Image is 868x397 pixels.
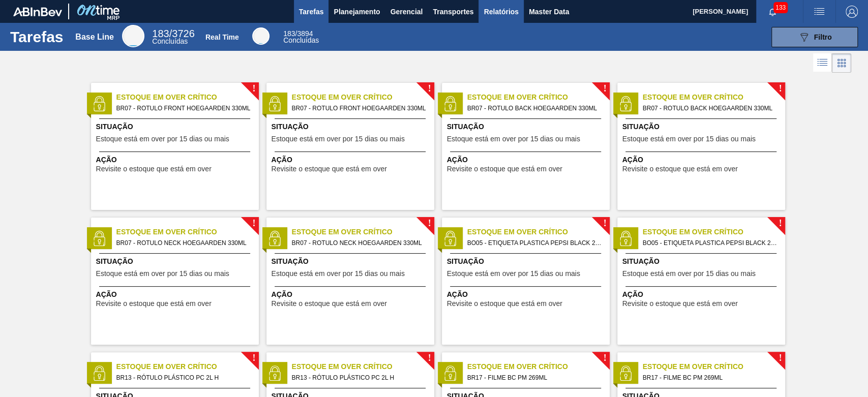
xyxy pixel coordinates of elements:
[292,361,434,372] span: Estoque em Over Crítico
[428,354,431,362] span: !
[292,237,426,249] span: BR07 - ROTULO NECK HOEGAARDEN 330ML
[292,103,426,114] span: BR07 - ROTULO FRONT HOEGAARDEN 330ML
[152,28,194,39] span: / 3726
[447,121,607,132] span: Situação
[771,27,858,47] button: Filtro
[272,289,432,300] span: Ação
[618,231,633,246] img: status
[96,135,229,143] span: Estoque está em over por 15 dias ou mais
[96,121,256,132] span: Situação
[622,165,738,173] span: Revisite o estoque que está em over
[467,227,610,237] span: Estoque em Over Crítico
[484,6,518,18] span: Relatórios
[75,33,114,42] div: Base Line
[442,96,458,111] img: status
[205,33,239,41] div: Real Time
[92,365,107,381] img: status
[779,85,782,93] span: !
[846,6,858,18] img: Logout
[779,220,782,227] span: !
[447,155,607,165] span: Ação
[618,96,633,111] img: status
[622,135,756,143] span: Estoque está em over por 15 dias ou mais
[272,300,387,308] span: Revisite o estoque que está em over
[428,85,431,93] span: !
[622,270,756,278] span: Estoque está em over por 15 dias ou mais
[643,237,777,249] span: BO05 - ETIQUETA PLASTICA PEPSI BLACK 250ML
[283,36,319,44] span: Concluídas
[643,361,785,372] span: Estoque em Over Crítico
[122,25,144,47] div: Base Line
[813,6,825,18] img: userActions
[152,37,188,45] span: Concluídas
[272,270,405,278] span: Estoque está em over por 15 dias ou mais
[643,227,785,237] span: Estoque em Over Crítico
[447,289,607,300] span: Ação
[643,103,777,114] span: BR07 - ROTULO BACK HOEGAARDEN 330ML
[96,300,212,308] span: Revisite o estoque que está em over
[272,256,432,267] span: Situação
[252,354,255,362] span: !
[292,92,434,103] span: Estoque em Over Crítico
[603,220,606,227] span: !
[428,220,431,227] span: !
[152,29,194,45] div: Base Line
[391,6,423,18] span: Gerencial
[756,5,789,19] button: Notificações
[622,256,783,267] span: Situação
[447,300,562,308] span: Revisite o estoque que está em over
[467,237,602,249] span: BO05 - ETIQUETA PLASTICA PEPSI BLACK 250ML
[272,155,432,165] span: Ação
[267,365,282,381] img: status
[442,231,458,246] img: status
[447,135,580,143] span: Estoque está em over por 15 dias ou mais
[283,29,295,38] span: 183
[622,300,738,308] span: Revisite o estoque que está em over
[603,85,606,93] span: !
[814,33,832,41] span: Filtro
[92,96,107,111] img: status
[618,365,633,381] img: status
[813,53,832,73] div: Visão em Lista
[116,103,251,114] span: BR07 - ROTULO FRONT HOEGAARDEN 330ML
[622,155,783,165] span: Ação
[92,231,107,246] img: status
[773,2,788,13] span: 133
[116,372,251,383] span: BR13 - RÓTULO PLÁSTICO PC 2L H
[779,354,782,362] span: !
[643,372,777,383] span: BR17 - FILME BC PM 269ML
[96,270,229,278] span: Estoque está em over por 15 dias ou mais
[272,135,405,143] span: Estoque está em over por 15 dias ou mais
[267,231,282,246] img: status
[447,256,607,267] span: Situação
[13,7,62,16] img: TNhmsLtSVTkK8tSr43FrP2fwEKptu5GPRR3wAAAABJRU5ErkJggg==
[96,165,212,173] span: Revisite o estoque que está em over
[116,92,259,103] span: Estoque em Over Crítico
[272,121,432,132] span: Situação
[252,220,255,227] span: !
[433,6,473,18] span: Transportes
[643,92,785,103] span: Estoque em Over Crítico
[96,289,256,300] span: Ação
[292,372,426,383] span: BR13 - RÓTULO PLÁSTICO PC 2L H
[334,6,380,18] span: Planejamento
[267,96,282,111] img: status
[467,92,610,103] span: Estoque em Over Crítico
[832,53,851,73] div: Visão em Cards
[96,155,256,165] span: Ação
[447,270,580,278] span: Estoque está em over por 15 dias ou mais
[152,28,169,39] span: 183
[622,289,783,300] span: Ação
[252,27,270,45] div: Real Time
[467,361,610,372] span: Estoque em Over Crítico
[529,6,569,18] span: Master Data
[116,237,251,249] span: BR07 - ROTULO NECK HOEGAARDEN 330ML
[467,103,602,114] span: BR07 - ROTULO BACK HOEGAARDEN 330ML
[96,256,256,267] span: Situação
[447,165,562,173] span: Revisite o estoque que está em over
[116,361,259,372] span: Estoque em Over Crítico
[116,227,259,237] span: Estoque em Over Crítico
[442,365,458,381] img: status
[10,31,64,43] h1: Tarefas
[272,165,387,173] span: Revisite o estoque que está em over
